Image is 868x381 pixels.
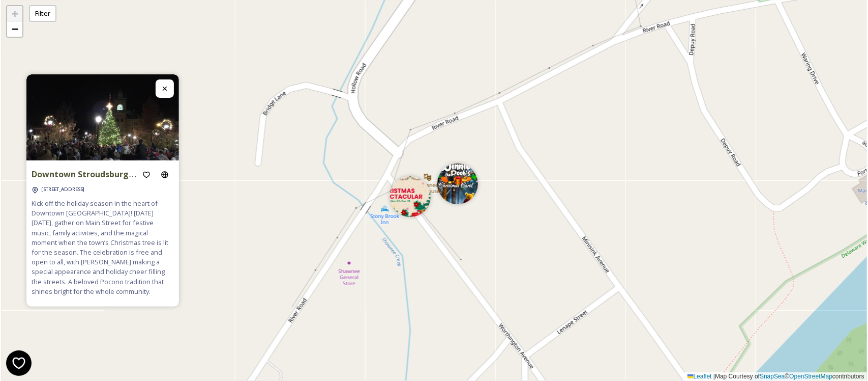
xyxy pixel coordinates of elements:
[32,169,231,180] strong: Downtown Stroudsburg Christmas Tree Lighting
[7,21,22,37] a: Zoom out
[32,199,174,296] span: Kick off the holiday season in the heart of Downtown [GEOGRAPHIC_DATA]! [DATE][DATE], gather on M...
[713,373,715,380] span: |
[790,373,833,380] a: OpenStreetMap
[26,74,179,160] img: 12342620_733758656758154_5353132347661025209_n0_850ebcc1-bcae-7226-459e8b062beee66d.jpg
[12,22,18,35] span: −
[687,373,712,380] a: Leaflet
[41,184,84,194] a: [STREET_ADDRESS]
[390,176,431,217] img: Marker
[685,372,867,381] div: Map Courtesy of © contributors
[7,6,22,21] a: Zoom in
[437,164,478,204] img: Marker
[29,5,56,22] div: Filter
[12,7,18,20] span: +
[41,186,84,193] span: [STREET_ADDRESS]
[760,373,785,380] a: SnapSea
